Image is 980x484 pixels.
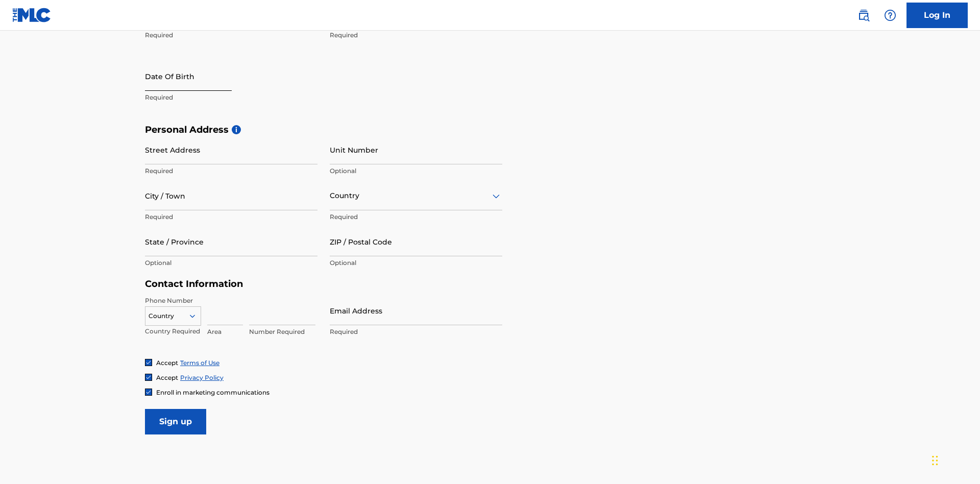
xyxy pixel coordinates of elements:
[145,278,502,290] h5: Contact Information
[932,445,938,476] div: Drag
[145,258,317,268] p: Optional
[156,374,178,381] span: Accept
[857,9,870,21] img: search
[145,327,201,336] p: Country Required
[156,389,269,396] span: Enroll in marketing communications
[330,166,502,176] p: Optional
[330,327,502,336] p: Required
[330,212,502,222] p: Required
[884,9,896,21] img: help
[330,258,502,268] p: Optional
[145,374,152,380] img: checkbox
[145,409,206,434] input: Sign up
[249,327,315,336] p: Number Required
[929,435,980,484] iframe: Chat Widget
[330,31,502,40] p: Required
[232,125,241,134] span: i
[145,389,152,395] img: checkbox
[906,3,968,28] a: Log In
[145,359,152,366] img: checkbox
[180,359,219,367] a: Terms of Use
[145,124,835,136] h5: Personal Address
[853,5,874,26] a: Public Search
[207,327,243,336] p: Area
[12,8,52,22] img: MLC Logo
[156,359,178,367] span: Accept
[145,31,317,40] p: Required
[145,93,317,102] p: Required
[145,166,317,176] p: Required
[880,5,900,26] div: Help
[145,212,317,222] p: Required
[180,374,224,381] a: Privacy Policy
